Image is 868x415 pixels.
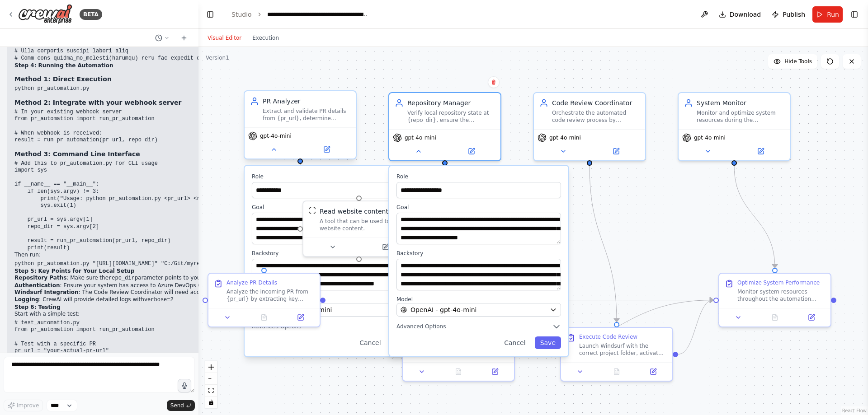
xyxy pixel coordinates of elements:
button: No output available [756,312,794,323]
button: Switch to previous chat [151,33,173,43]
button: fit view [205,385,217,396]
span: Advanced Options [396,323,446,330]
span: Send [170,402,184,409]
button: Open in side panel [301,144,352,155]
button: Start a new chat [177,33,191,43]
div: Repository ManagerVerify local repository state at {repo_dir}, ensure the repository for {pr_url}... [388,92,501,161]
nav: breadcrumb [231,10,369,19]
button: toggle interactivity [205,396,217,408]
label: Goal [252,204,416,211]
g: Edge from 9af64d8e-6f2b-4a2e-8687-2600f248b5e2 to fa9f7175-a4de-4457-893e-f5a2c8ced54a [585,166,621,322]
div: BETA [80,9,102,20]
button: Save [535,336,561,349]
strong: Step 4: Running the Automation [14,62,113,69]
div: Analyze PR DetailsAnalyze the incoming PR from {pr_url} by extracting key information including r... [208,273,321,327]
span: Run [827,10,839,19]
button: Download [715,6,765,23]
button: Hide left sidebar [204,8,217,21]
div: PR Analyzer [263,97,350,106]
button: Show right sidebar [848,8,861,21]
g: Edge from 3ec6ea35-cbbe-46a0-834a-055669a5e524 to fa9f7175-a4de-4457-893e-f5a2c8ced54a [520,350,555,359]
div: Monitor and optimize system resources during the automation workflow, track memory and CPU usage,... [697,109,784,124]
code: # Add this to pr_automation.py for CLI usage import sys if __name__ == "__main__": if len(sys.arg... [14,160,232,251]
span: Publish [783,10,805,19]
label: Backstory [252,250,416,257]
div: Analyze PR Details [226,279,277,286]
strong: Method 3: Command Line Interface [14,150,140,158]
div: System MonitorMonitor and optimize system resources during the automation workflow, track memory ... [678,92,791,161]
button: Open in side panel [360,242,411,252]
strong: Step 5: Key Points for Your Local Setup [14,268,135,274]
strong: Windsurf Integration [14,289,79,295]
button: OpenAI - gpt-4o-mini [396,303,561,317]
img: Logo [18,4,72,24]
div: A tool that can be used to read a website content. [320,218,409,232]
button: zoom in [205,361,217,373]
button: Cancel [499,336,531,349]
button: Open in side panel [446,146,497,157]
code: # test_automation.py from pr_automation import run_pr_automation # Test with a specific PR pr_url... [14,320,158,382]
button: Send [167,400,195,411]
div: Analyze the incoming PR from {pr_url} by extracting key information including repository name, PR... [226,288,314,303]
label: Backstory [396,250,561,257]
strong: Method 1: Direct Execution [14,75,112,83]
a: React Flow attribution [842,408,867,413]
div: Verify local repository state at {repo_dir}, ensure the repository for {pr_url} exists locally, c... [407,109,495,124]
span: gpt-4o-mini [405,134,436,141]
button: Visual Editor [202,33,247,43]
span: OpenAI - gpt-4o-mini [410,305,476,314]
label: Role [252,173,416,180]
div: PR AnalyzerExtract and validate PR details from {pr_url}, determine review priority based on size... [244,92,357,161]
code: # In your existing webhook server from pr_automation import run_pr_automation # When webhook is r... [14,109,158,143]
button: Delete node [488,76,500,88]
g: Edge from fa9f7175-a4de-4457-893e-f5a2c8ced54a to ff6ad417-df54-4023-9b62-e7d4577f87e5 [678,296,713,359]
strong: Method 2: Integrate with your webhook server [14,99,181,106]
button: Open in side panel [796,312,827,323]
label: Model [396,296,561,303]
strong: Step 6: Testing [14,304,60,310]
div: Code Review Coordinator [552,98,640,107]
g: Edge from 880418f8-2956-4dc4-9054-210542e2cd8a to 98e33c32-a969-4ac1-8429-2a95db78841a [259,164,305,268]
div: Extract and validate PR details from {pr_url}, determine review priority based on size, complexit... [263,107,350,122]
span: Improve [17,402,39,409]
div: Code Review CoordinatorOrchestrate the automated code review process by launching Windsurf with t... [533,92,646,161]
a: Studio [231,11,252,18]
img: ScrapeWebsiteTool [309,207,316,214]
code: python pr_automation.py "[URL][DOMAIN_NAME]" "C:/Git/myrepo" [14,261,210,267]
code: verbose=2 [144,297,174,303]
span: Download [730,10,761,19]
button: Open in side panel [637,366,669,377]
div: Launch Windsurf with the correct project folder, activate Cascade, and execute the automated code... [579,342,667,357]
div: Orchestrate the automated code review process by launching Windsurf with the correct project fold... [552,109,640,124]
g: Edge from 98e33c32-a969-4ac1-8429-2a95db78841a to 3ec6ea35-cbbe-46a0-834a-055669a5e524 [325,296,397,359]
span: gpt-4o-mini [260,132,292,140]
strong: Repository Paths [14,275,66,281]
code: python pr_automation.py [14,85,90,92]
label: Goal [396,204,561,211]
button: Open in side panel [479,366,510,377]
button: Cancel [354,336,386,349]
code: repo_dir [108,275,135,281]
div: Optimize System Performance [737,279,820,286]
button: Open in side panel [285,312,316,323]
span: gpt-4o-mini [549,134,581,141]
button: Open in side panel [735,146,786,157]
div: Optimize System PerformanceMonitor system resources throughout the automation workflow, tracking ... [718,273,831,327]
button: No output available [245,312,283,323]
div: Version 1 [206,54,229,61]
label: Model [252,296,416,303]
button: Advanced Options [252,322,416,331]
button: Publish [768,6,809,23]
button: No output available [439,366,478,377]
button: Run [812,6,843,23]
button: OpenAI - gpt-4o-mini [252,303,416,317]
button: Improve [4,400,43,411]
span: gpt-4o-mini [694,134,726,141]
button: No output available [598,366,636,377]
label: Role [396,173,561,180]
button: Advanced Options [396,322,561,331]
button: Hide Tools [768,54,817,69]
g: Edge from 8d8fe90a-5559-458f-9e0a-6f4c36e07554 to ff6ad417-df54-4023-9b62-e7d4577f87e5 [730,166,779,268]
div: ScrapeWebsiteToolRead website contentA tool that can be used to read a website content. [302,201,415,257]
g: Edge from 3ec6ea35-cbbe-46a0-834a-055669a5e524 to ff6ad417-df54-4023-9b62-e7d4577f87e5 [520,296,713,359]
